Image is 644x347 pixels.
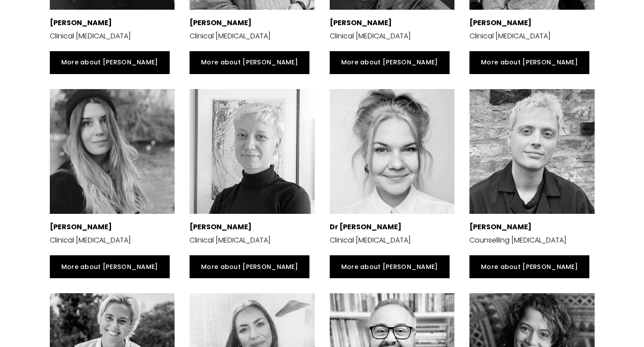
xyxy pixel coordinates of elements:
a: More about [PERSON_NAME] [330,51,450,74]
p: Clinical [MEDICAL_DATA] [330,30,455,43]
a: More about [PERSON_NAME] [330,255,450,278]
p: Dr [PERSON_NAME] [330,221,455,234]
p: [PERSON_NAME] [190,17,315,30]
p: Clinical [MEDICAL_DATA] [50,234,175,247]
a: More about [PERSON_NAME] [50,255,170,278]
p: [PERSON_NAME] [50,221,175,234]
p: Clinical [MEDICAL_DATA] [190,234,315,247]
a: More about [PERSON_NAME] [190,51,309,74]
a: More about [PERSON_NAME] [50,51,170,74]
p: [PERSON_NAME] [330,17,455,30]
p: Counselling [MEDICAL_DATA] [469,234,595,247]
p: [PERSON_NAME] [190,221,315,234]
a: More about [PERSON_NAME] [190,255,309,278]
a: More about [PERSON_NAME] [469,51,589,74]
p: Clinical [MEDICAL_DATA] [469,30,595,43]
p: [PERSON_NAME] [50,17,175,30]
p: [PERSON_NAME] [469,17,595,30]
p: Clinical [MEDICAL_DATA] [50,30,175,43]
p: Clinical [MEDICAL_DATA] [190,30,315,43]
p: Clinical [MEDICAL_DATA] [330,234,455,247]
a: More about [PERSON_NAME] [469,255,589,278]
p: [PERSON_NAME] [469,221,595,234]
